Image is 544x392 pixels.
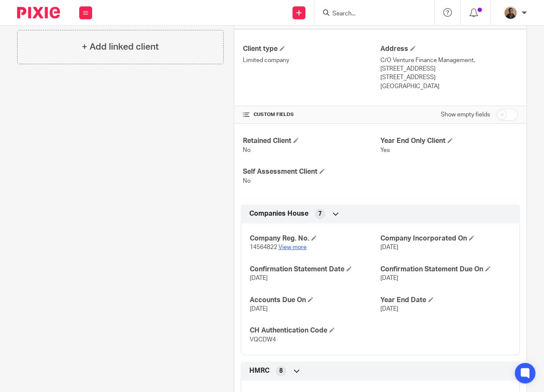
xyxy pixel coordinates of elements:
span: [DATE] [250,275,268,281]
p: C/O Venture Finance Management, [STREET_ADDRESS] [380,56,518,74]
h4: CH Authentication Code [250,326,380,335]
h4: + Add linked client [82,40,159,53]
h4: Client type [243,45,380,53]
span: [DATE] [380,306,398,312]
label: Show empty fields [441,110,490,119]
span: [DATE] [250,306,268,312]
h4: Company Incorporated On [380,234,511,243]
a: View more [278,244,307,250]
span: 8 [279,367,283,375]
span: No [243,178,251,184]
h4: Accounts Due On [250,296,380,305]
span: 7 [318,210,322,218]
img: WhatsApp%20Image%202025-04-23%20.jpg [504,6,517,20]
span: HMRC [249,366,269,375]
h4: Self Assessment Client [243,167,380,176]
h4: Confirmation Statement Due On [380,265,511,274]
p: [STREET_ADDRESS] [380,73,518,82]
span: Yes [380,147,390,153]
h4: Confirmation Statement Date [250,265,380,274]
h4: Address [380,45,518,53]
h4: CUSTOM FIELDS [243,111,380,118]
span: 14564822 [250,244,277,250]
span: [DATE] [380,244,398,250]
img: Pixie [17,7,60,18]
h4: Company Reg. No. [250,234,380,243]
span: [DATE] [380,275,398,281]
h4: Year End Only Client [380,137,518,146]
h4: Year End Date [380,296,511,305]
input: Search [332,10,409,18]
h4: Retained Client [243,137,380,146]
span: Companies House [249,209,308,218]
p: [GEOGRAPHIC_DATA] [380,82,518,91]
span: No [243,147,251,153]
span: VQCDW4 [250,337,276,343]
p: Limited company [243,56,380,65]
